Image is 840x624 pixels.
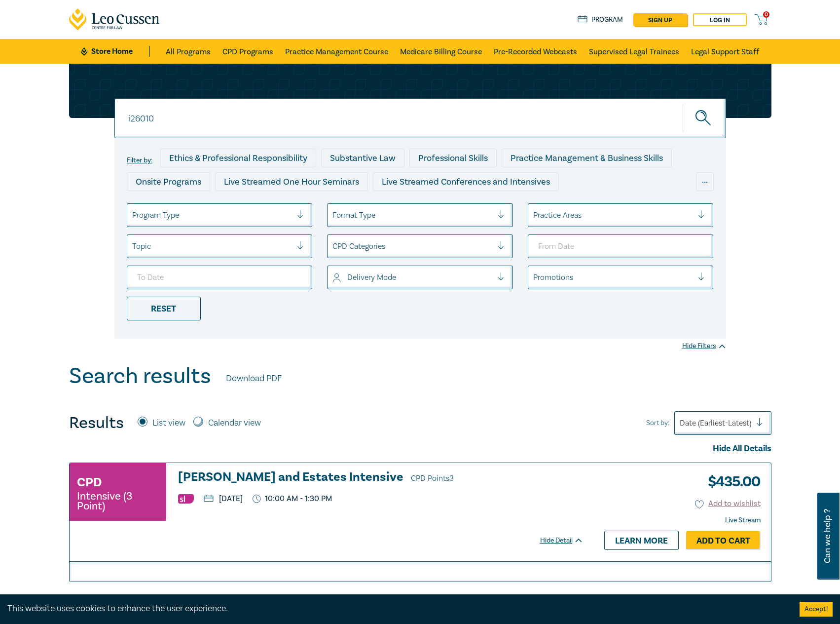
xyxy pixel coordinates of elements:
h1: Search results [69,363,211,389]
h4: Results [69,413,124,433]
input: select [533,210,535,221]
div: Hide Detail [540,536,594,546]
a: [PERSON_NAME] and Estates Intensive CPD Points3 [178,470,584,485]
p: 10:00 AM - 1:30 PM [253,494,332,504]
div: Live Streamed Practical Workshops [127,196,283,215]
button: Accept cookies [800,602,833,617]
input: select [332,241,334,252]
a: Log in [693,13,747,26]
label: Calendar view [208,417,261,429]
span: CPD Points 3 [411,473,454,483]
div: 10 CPD Point Packages [406,196,514,215]
span: Can we help ? [823,499,832,574]
a: Learn more [604,531,679,549]
input: select [332,210,334,221]
span: 0 [763,11,769,18]
div: ... [696,172,714,191]
a: Store Home [81,46,149,57]
div: Live Streamed One Hour Seminars [215,172,368,191]
h3: [PERSON_NAME] and Estates Intensive [178,470,584,485]
div: Reset [127,297,201,320]
a: Medicare Billing Course [400,39,482,64]
input: select [132,241,134,252]
a: Download PDF [226,372,282,385]
div: Substantive Law [321,149,404,167]
a: sign up [633,13,687,26]
a: Legal Support Staff [691,39,759,64]
strong: Live Stream [725,516,761,525]
input: Sort by [680,418,682,429]
a: All Programs [166,39,211,64]
input: select [332,272,334,283]
div: This website uses cookies to enhance the user experience. [7,602,785,615]
a: Supervised Legal Trainees [589,39,679,64]
a: Program [578,14,623,25]
h3: $ 435.00 [700,470,761,493]
input: select [533,272,535,283]
input: Search for a program title, program description or presenter name [114,98,726,138]
small: Intensive (3 Point) [77,491,159,511]
div: Professional Skills [409,149,497,167]
label: Filter by: [127,156,152,164]
input: select [132,210,134,221]
div: Live Streamed Conferences and Intensives [373,172,559,191]
div: National Programs [519,196,610,215]
a: Practice Management Course [285,39,388,64]
a: CPD Programs [222,39,273,64]
a: Pre-Recorded Webcasts [494,39,577,64]
a: Add to Cart [686,531,761,550]
input: From Date [528,234,714,258]
img: Substantive Law [178,494,194,504]
div: Hide All Details [69,442,771,455]
div: Hide Filters [682,341,726,351]
button: Add to wishlist [695,498,761,509]
div: Practice Management & Business Skills [502,149,672,167]
input: To Date [127,266,313,289]
p: [DATE] [204,495,243,503]
div: Ethics & Professional Responsibility [160,149,316,167]
label: List view [152,417,185,429]
div: Onsite Programs [127,172,210,191]
h3: CPD [77,473,102,491]
span: Sort by: [646,418,669,429]
div: Pre-Recorded Webcasts [288,196,402,215]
